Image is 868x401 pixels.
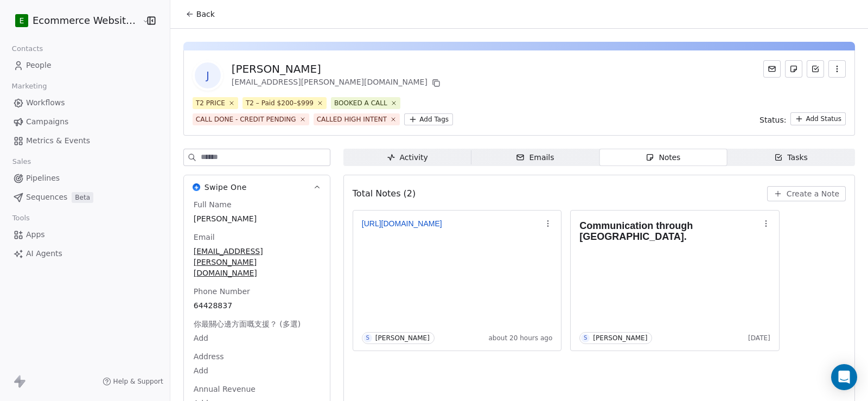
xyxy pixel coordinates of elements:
a: Campaigns [9,113,161,131]
div: S [366,334,369,342]
span: Total Notes (2) [353,187,416,200]
div: Open Intercom Messenger [831,364,857,390]
button: Add Status [790,112,846,125]
div: Activity [387,152,428,163]
span: Beta [72,192,93,203]
span: [EMAIL_ADDRESS][PERSON_NAME][DOMAIN_NAME] [194,246,320,278]
span: about 20 hours ago [488,334,552,342]
div: [PERSON_NAME] [232,61,443,77]
span: Ecommerce Website Builder [33,14,139,28]
span: People [26,60,52,71]
a: Help & Support [103,377,163,386]
a: AI Agents [9,245,161,263]
span: Address [192,351,226,362]
span: Email [192,232,217,243]
span: Status: [759,114,786,125]
span: Contacts [7,41,48,57]
span: Metrics & Events [26,135,90,147]
span: 你最關心邊方面嘅支援？ (多選) [192,319,303,329]
button: Swipe OneSwipe One [184,175,330,199]
button: Create a Note [767,186,846,201]
h1: Communication through [GEOGRAPHIC_DATA]. [579,220,759,242]
div: CALL DONE - CREDIT PENDING [196,114,296,124]
span: Full Name [192,199,234,210]
div: Tasks [774,152,808,163]
span: Workflows [26,97,65,109]
span: Marketing [7,78,52,94]
span: Apps [26,229,45,240]
span: Phone Number [192,286,252,297]
div: S [584,334,587,342]
button: Add Tags [404,113,453,125]
span: Help & Support [113,377,163,386]
a: Workflows [9,94,161,112]
span: E [20,15,24,26]
span: [DATE] [748,334,770,342]
span: Add [194,333,320,343]
a: [URL][DOMAIN_NAME] [362,219,442,228]
a: Apps [9,226,161,244]
span: Pipelines [26,173,60,184]
div: T2 – Paid $200–$999 [246,98,314,108]
a: SequencesBeta [9,188,161,206]
div: [EMAIL_ADDRESS][PERSON_NAME][DOMAIN_NAME] [232,77,443,90]
a: Pipelines [9,169,161,187]
span: Annual Revenue [192,384,258,394]
button: Back [179,4,221,24]
span: Swipe One [205,182,247,193]
div: T2 PRICE [196,98,225,108]
div: [PERSON_NAME] [375,334,430,342]
button: EEcommerce Website Builder [13,11,135,30]
div: [PERSON_NAME] [593,334,647,342]
span: Create a Note [787,188,839,199]
div: Emails [516,152,554,163]
span: [PERSON_NAME] [194,213,320,224]
span: Sequences [26,192,67,203]
div: BOOKED A CALL [334,98,387,108]
a: Metrics & Events [9,132,161,150]
span: Tools [8,210,34,226]
span: 64428837 [194,300,320,311]
span: J [195,62,221,88]
div: CALLED HIGH INTENT [317,114,387,124]
span: Back [196,9,215,20]
a: People [9,56,161,74]
span: AI Agents [26,248,62,259]
span: Campaigns [26,116,68,128]
img: Swipe One [193,183,200,191]
span: Sales [8,154,36,170]
span: Add [194,365,320,376]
